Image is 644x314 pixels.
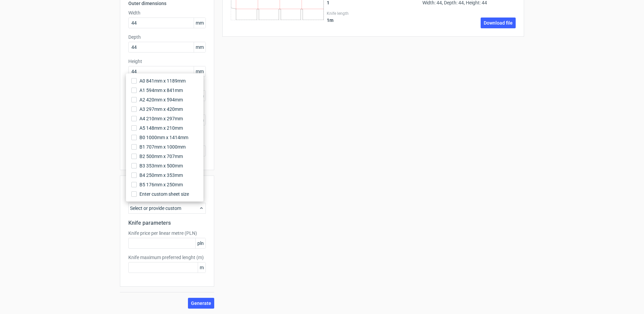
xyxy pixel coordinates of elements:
[139,134,188,141] span: B0 1000mm x 1414mm
[139,162,183,169] span: B3 353mm x 500mm
[128,254,206,261] label: Knife maximum preferred lenght (m)
[139,191,189,197] span: Enter custom sheet size
[128,58,206,65] label: Height
[188,298,214,309] button: Generate
[198,262,205,273] span: m
[128,203,206,214] div: Select or provide custom
[139,153,183,160] span: B2 500mm x 707mm
[139,125,183,131] span: A5 148mm x 210mm
[139,87,183,94] span: A1 594mm x 841mm
[139,106,183,113] span: A3 297mm x 420mm
[139,77,186,84] span: A0 841mm x 1189mm
[194,66,205,76] span: mm
[128,219,206,227] h2: Knife parameters
[128,9,206,16] label: Width
[139,96,183,103] span: A2 420mm x 594mm
[191,301,211,306] span: Generate
[139,115,183,122] span: A4 210mm x 297mm
[139,172,183,179] span: B4 250mm x 353mm
[481,18,516,28] a: Download file
[139,181,183,188] span: B5 176mm x 250mm
[327,18,333,23] strong: 1 m
[128,230,206,237] label: Knife price per linear metre (PLN)
[327,11,420,16] label: Knife length
[139,144,186,150] span: B1 707mm x 1000mm
[128,34,206,40] label: Depth
[194,42,205,52] span: mm
[195,238,205,248] span: pln
[194,18,205,28] span: mm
